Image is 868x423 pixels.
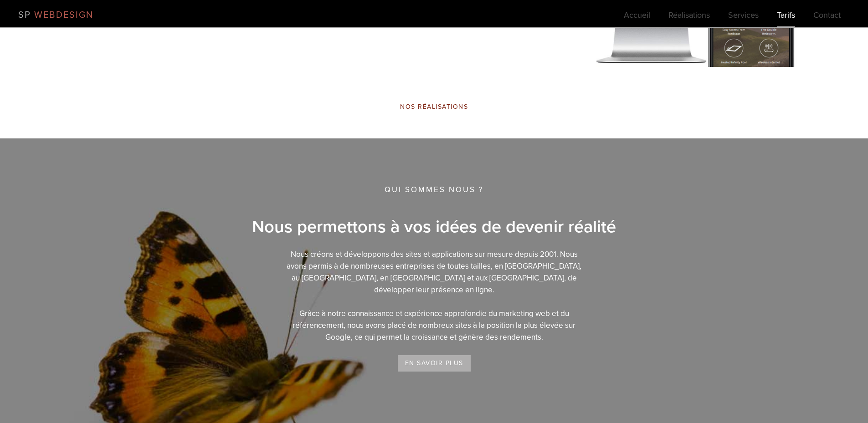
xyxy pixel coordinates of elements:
[18,10,31,20] span: SP
[393,99,475,115] a: Nos Réalisations
[286,308,582,343] p: Grâce à notre connaissance et expérience approfondie du marketing web et du référencement, nous a...
[813,9,841,27] a: Contact
[34,10,93,20] span: WEBDESIGN
[286,184,582,196] p: Qui sommes nous ?
[398,355,471,372] a: En savoir plus
[777,9,795,27] a: Tarifs
[229,208,639,237] h2: Nous permettons à vos idées de devenir réalité
[668,9,710,27] a: Réalisations
[286,249,582,296] p: Nous créons et développons des sites et applications sur mesure depuis 2001. Nous avons permis à ...
[728,9,759,27] a: Services
[18,10,93,20] a: SP WEBDESIGN
[624,9,650,27] a: Accueil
